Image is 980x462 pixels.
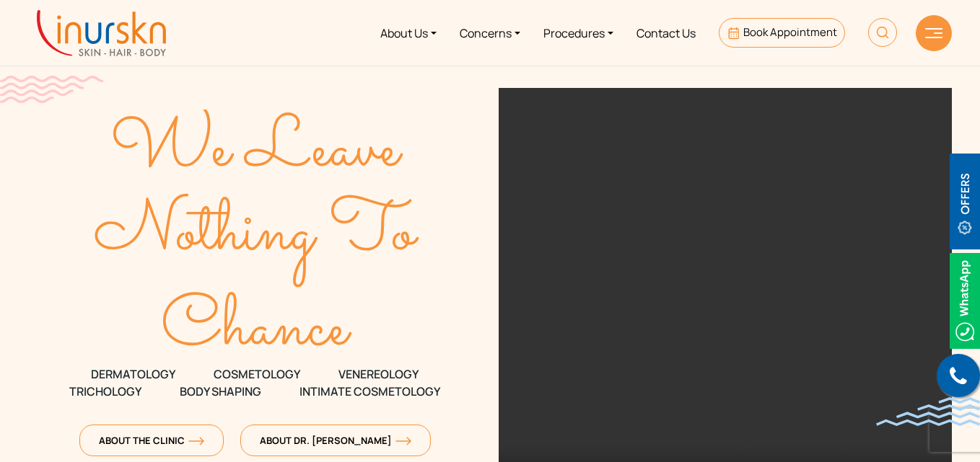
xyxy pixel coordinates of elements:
[95,180,420,287] text: Nothing To
[950,253,980,349] img: Whatsappicon
[950,154,980,249] img: offerBt
[868,18,897,47] img: HeaderSearch
[338,365,419,383] span: VENEREOLOGY
[876,397,980,426] img: bluewave
[188,437,204,445] img: orange-arrow
[925,28,942,38] img: hamLine.svg
[950,291,980,307] a: Whatsappicon
[260,434,411,447] span: About Dr. [PERSON_NAME]
[743,25,837,40] span: Book Appointment
[69,383,141,400] span: TRICHOLOGY
[162,276,353,383] text: Chance
[448,6,532,60] a: Concerns
[180,383,261,400] span: Body Shaping
[240,425,431,456] a: About Dr. [PERSON_NAME]orange-arrow
[37,10,166,56] img: inurskn-logo
[110,97,403,204] text: We Leave
[719,18,845,48] a: Book Appointment
[79,425,224,456] a: About The Clinicorange-arrow
[214,365,300,383] span: COSMETOLOGY
[299,383,440,400] span: Intimate Cosmetology
[91,365,175,383] span: DERMATOLOGY
[99,434,204,447] span: About The Clinic
[395,437,411,445] img: orange-arrow
[532,6,625,60] a: Procedures
[625,6,707,60] a: Contact Us
[369,6,448,60] a: About Us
